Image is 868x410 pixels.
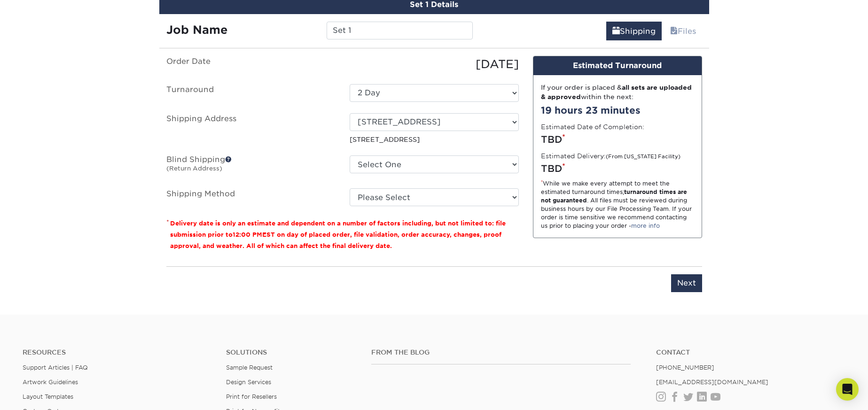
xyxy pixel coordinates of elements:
a: Design Services [226,379,271,386]
div: [DATE] [343,56,526,73]
div: TBD [541,162,694,176]
a: Print for Resellers [226,393,277,400]
a: [EMAIL_ADDRESS][DOMAIN_NAME] [656,379,768,386]
iframe: Google Customer Reviews [2,381,80,407]
input: Next [671,274,702,292]
a: [PHONE_NUMBER] [656,364,714,371]
a: Sample Request [226,364,273,371]
a: Files [664,22,702,40]
label: Estimated Delivery: [541,151,680,161]
small: (From [US_STATE] Facility) [606,154,680,160]
label: Blind Shipping [159,155,343,177]
div: Open Intercom Messenger [836,378,859,401]
p: [STREET_ADDRESS] [350,135,519,144]
h4: From the Blog [371,348,631,356]
a: Shipping [606,22,662,40]
div: If your order is placed & within the next: [541,83,694,102]
span: shipping [612,27,620,36]
label: Order Date [159,56,343,73]
label: Shipping Method [159,188,343,206]
div: TBD [541,132,694,147]
label: Estimated Date of Completion: [541,122,644,132]
label: Turnaround [159,84,343,102]
a: more info [631,222,660,229]
div: While we make every attempt to meet the estimated turnaround times; . All files must be reviewed ... [541,179,694,230]
small: (Return Address) [166,165,222,172]
a: Artwork Guidelines [23,379,78,386]
strong: Job Name [166,23,227,37]
input: Enter a job name [327,22,473,39]
h4: Solutions [226,348,357,356]
small: Delivery date is only an estimate and dependent on a number of factors including, but not limited... [170,220,506,249]
h4: Resources [23,348,212,356]
div: Estimated Turnaround [533,56,702,75]
a: Contact [656,348,845,356]
span: 12:00 PM [233,231,262,238]
a: Support Articles | FAQ [23,364,88,371]
label: Shipping Address [159,113,343,144]
span: files [670,27,678,36]
div: 19 hours 23 minutes [541,103,694,117]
